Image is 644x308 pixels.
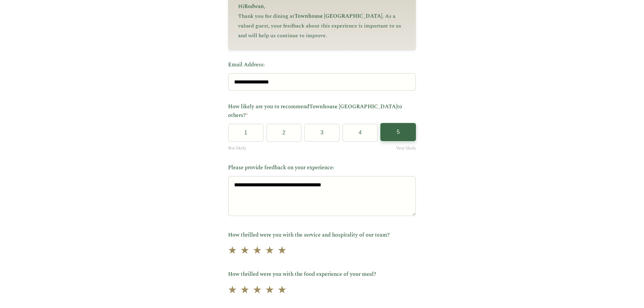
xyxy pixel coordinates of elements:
span: ★ [228,243,237,259]
p: Hi , [238,2,406,11]
span: ★ [253,282,262,298]
button: 2 [266,124,302,142]
p: Thank you for dining at . As a valued guest, your feedback about this experience is important to ... [238,11,406,40]
label: How thrilled were you with the service and hospitality of our team? [228,231,416,240]
span: Townhouse [GEOGRAPHIC_DATA] [309,103,397,111]
span: Not likely [228,145,246,151]
span: ★ [265,282,274,298]
button: 4 [342,124,378,142]
span: Townhouse [GEOGRAPHIC_DATA] [294,12,382,20]
span: ★ [277,243,287,259]
span: ★ [265,243,274,259]
button: 5 [380,123,416,141]
button: 3 [304,124,340,142]
span: ★ [228,282,237,298]
label: How likely are you to recommend to others? [228,103,416,120]
span: Rodwan [244,2,264,10]
span: ★ [277,282,287,298]
span: ★ [253,243,262,259]
span: Very likely [396,145,416,151]
span: ★ [240,282,250,298]
label: How thrilled were you with the food experience of your meal? [228,270,416,279]
label: Email Address: [228,61,416,69]
span: ★ [240,243,250,259]
button: 1 [228,124,264,142]
label: Please provide feedback on your experience: [228,164,416,172]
